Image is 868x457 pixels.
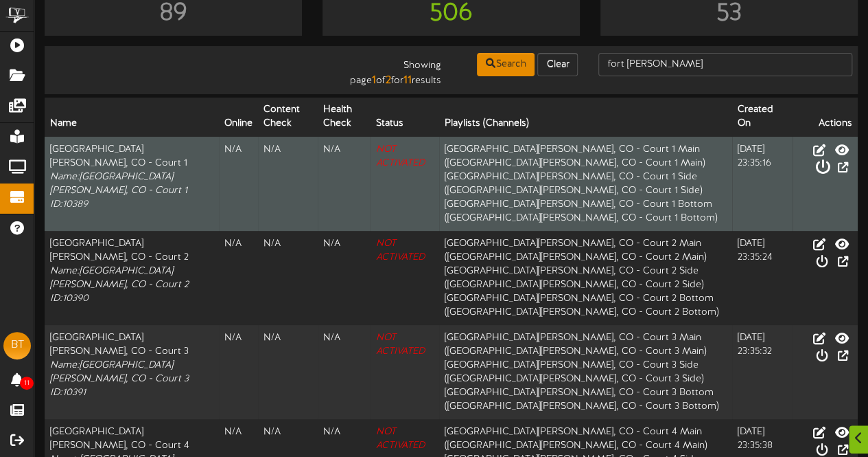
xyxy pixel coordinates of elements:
[318,98,370,137] th: Health Check
[258,98,318,137] th: Content Check
[314,52,451,89] div: Showing page of for results
[385,74,390,87] strong: 2
[219,98,258,137] th: Online
[375,427,424,451] i: NOT ACTIVATED
[258,137,318,232] td: N/A
[403,74,411,87] strong: 11
[318,325,370,419] td: N/A
[50,360,189,384] i: Name: [GEOGRAPHIC_DATA][PERSON_NAME], CO - Court 3
[375,333,424,357] i: NOT ACTIVATED
[439,325,732,419] td: [GEOGRAPHIC_DATA][PERSON_NAME], CO - Court 3 Main ( [GEOGRAPHIC_DATA][PERSON_NAME], CO - Court 3 ...
[537,53,578,76] button: Clear
[50,172,187,196] i: Name: [GEOGRAPHIC_DATA][PERSON_NAME], CO - Court 1
[371,74,375,87] strong: 1
[439,98,732,137] th: Playlists (Channels)
[598,53,852,76] input: -- Search --
[258,325,318,419] td: N/A
[219,325,258,419] td: N/A
[45,137,219,232] td: [GEOGRAPHIC_DATA][PERSON_NAME], CO - Court 1
[375,144,424,168] i: NOT ACTIVATED
[50,266,189,290] i: Name: [GEOGRAPHIC_DATA][PERSON_NAME], CO - Court 2
[732,325,792,419] td: [DATE] 23:35:32
[50,388,86,398] i: ID: 10391
[732,231,792,325] td: [DATE] 23:35:24
[370,98,438,137] th: Status
[219,137,258,232] td: N/A
[258,231,318,325] td: N/A
[793,98,858,137] th: Actions
[732,137,792,232] td: [DATE] 23:35:16
[439,231,732,325] td: [GEOGRAPHIC_DATA][PERSON_NAME], CO - Court 2 Main ( [GEOGRAPHIC_DATA][PERSON_NAME], CO - Court 2 ...
[45,325,219,419] td: [GEOGRAPHIC_DATA][PERSON_NAME], CO - Court 3
[318,231,370,325] td: N/A
[318,137,370,232] td: N/A
[50,199,88,210] i: ID: 10389
[219,231,258,325] td: N/A
[45,98,219,137] th: Name
[439,137,732,232] td: [GEOGRAPHIC_DATA][PERSON_NAME], CO - Court 1 Main ( [GEOGRAPHIC_DATA][PERSON_NAME], CO - Court 1 ...
[45,231,219,325] td: [GEOGRAPHIC_DATA][PERSON_NAME], CO - Court 2
[50,293,89,304] i: ID: 10390
[20,377,34,390] span: 11
[732,98,792,137] th: Created On
[375,238,424,263] i: NOT ACTIVATED
[477,53,535,76] button: Search
[3,332,31,359] div: BT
